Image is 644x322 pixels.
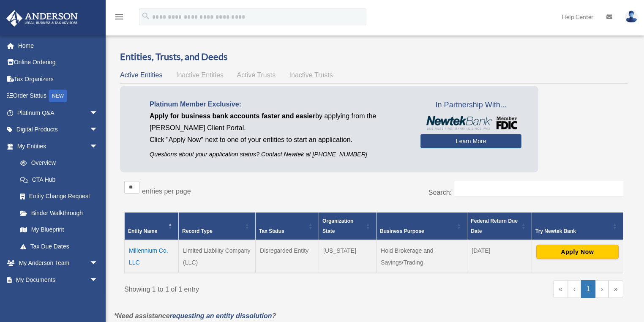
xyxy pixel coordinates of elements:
[428,189,452,196] label: Search:
[237,71,276,79] span: Active Trusts
[170,312,272,319] a: requesting an entity dissolution
[553,280,568,298] a: First
[6,121,111,138] a: Digital Productsarrow_drop_down
[125,240,179,273] td: Millennium Co, LLC
[114,312,276,319] em: *Need assistance ?
[124,280,368,295] div: Showing 1 to 1 of 1 entry
[6,54,111,71] a: Online Ordering
[420,134,521,148] a: Learn More
[6,255,111,272] a: My Anderson Teamarrow_drop_down
[141,11,150,21] i: search
[256,240,319,273] td: Disregarded Entity
[114,15,124,22] a: menu
[6,104,111,121] a: Platinum Q&Aarrow_drop_down
[6,71,111,87] a: Tax Organizers
[12,188,106,205] a: Entity Change Request
[12,205,106,221] a: Binder Walkthrough
[90,271,106,289] span: arrow_drop_down
[532,212,623,240] th: Try Newtek Bank : Activate to sort
[322,218,353,234] span: Organization State
[4,10,80,27] img: Anderson Advisors Platinum Portal
[6,37,111,54] a: Home
[49,90,67,102] div: NEW
[120,71,162,79] span: Active Entities
[319,240,377,273] td: [US_STATE]
[377,240,467,273] td: Hold Brokerage and Savings/Trading
[114,12,124,22] i: menu
[12,155,102,172] a: Overview
[150,98,408,110] p: Platinum Member Exclusive:
[535,226,610,236] div: Try Newtek Bank
[12,171,106,188] a: CTA Hub
[471,218,518,234] span: Federal Return Due Date
[12,238,106,255] a: Tax Due Dates
[6,87,111,105] a: Order StatusNEW
[176,71,224,79] span: Inactive Entities
[467,212,532,240] th: Federal Return Due Date: Activate to sort
[179,240,256,273] td: Limited Liability Company (LLC)
[256,212,319,240] th: Tax Status: Activate to sort
[150,134,408,146] p: Click "Apply Now" next to one of your entities to start an application.
[128,228,157,234] span: Entity Name
[179,212,256,240] th: Record Type: Activate to sort
[6,288,111,305] a: Online Learningarrow_drop_down
[142,188,191,195] label: entries per page
[125,212,179,240] th: Entity Name: Activate to invert sorting
[319,212,377,240] th: Organization State: Activate to sort
[425,116,517,130] img: NewtekBankLogoSM.png
[150,149,408,160] p: Questions about your application status? Contact Newtek at [PHONE_NUMBER]
[90,104,106,122] span: arrow_drop_down
[536,245,619,259] button: Apply Now
[380,228,424,234] span: Business Purpose
[182,228,213,234] span: Record Type
[90,255,106,272] span: arrow_drop_down
[6,138,106,155] a: My Entitiesarrow_drop_down
[90,121,106,139] span: arrow_drop_down
[289,71,333,79] span: Inactive Trusts
[150,112,315,120] span: Apply for business bank accounts faster and easier
[6,271,111,288] a: My Documentsarrow_drop_down
[420,98,521,112] span: In Partnership With...
[150,110,408,134] p: by applying from the [PERSON_NAME] Client Portal.
[12,221,106,238] a: My Blueprint
[90,138,106,155] span: arrow_drop_down
[377,212,467,240] th: Business Purpose: Activate to sort
[259,228,284,234] span: Tax Status
[120,50,628,63] h3: Entities, Trusts, and Deeds
[625,11,638,23] img: User Pic
[90,288,106,306] span: arrow_drop_down
[467,240,532,273] td: [DATE]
